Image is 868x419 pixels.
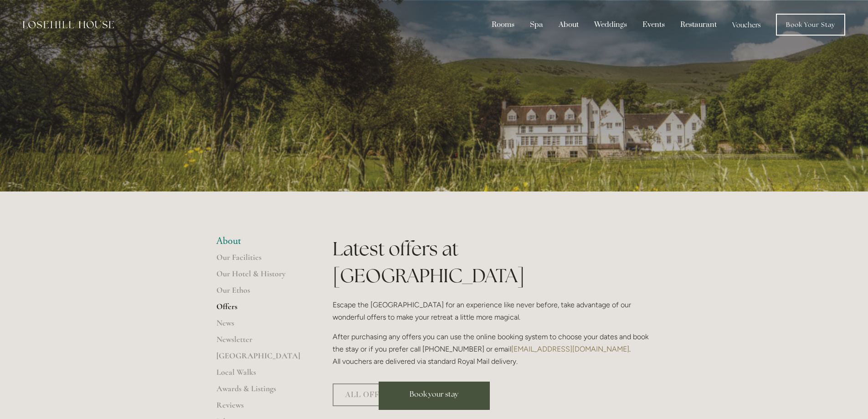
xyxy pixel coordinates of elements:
div: Spa [523,16,550,33]
a: Book your stay [379,382,490,410]
img: Losehill House [23,21,114,28]
a: Vouchers [725,16,768,33]
p: Escape the [GEOGRAPHIC_DATA] for an experience like never before, take advantage of our wonderful... [333,299,652,323]
div: About [552,16,586,33]
a: News [216,318,303,334]
h1: Latest offers at [GEOGRAPHIC_DATA] [333,235,652,289]
a: Our Hotel & History [216,269,303,285]
div: Restaurant [673,16,724,33]
a: Offers [216,301,303,318]
a: Book Your Stay [776,14,845,36]
a: [EMAIL_ADDRESS][DOMAIN_NAME] [511,345,629,353]
div: Events [636,16,672,33]
a: [GEOGRAPHIC_DATA] [216,351,303,367]
a: Local Walks [216,367,303,383]
li: About [216,235,303,247]
a: Newsletter [216,334,303,351]
a: Our Ethos [216,285,303,301]
span: Book your stay [410,389,458,399]
div: Rooms [485,16,521,33]
p: After purchasing any offers you can use the online booking system to choose your dates and book t... [333,331,652,368]
a: Our Facilities [216,252,303,269]
div: Weddings [587,16,634,33]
